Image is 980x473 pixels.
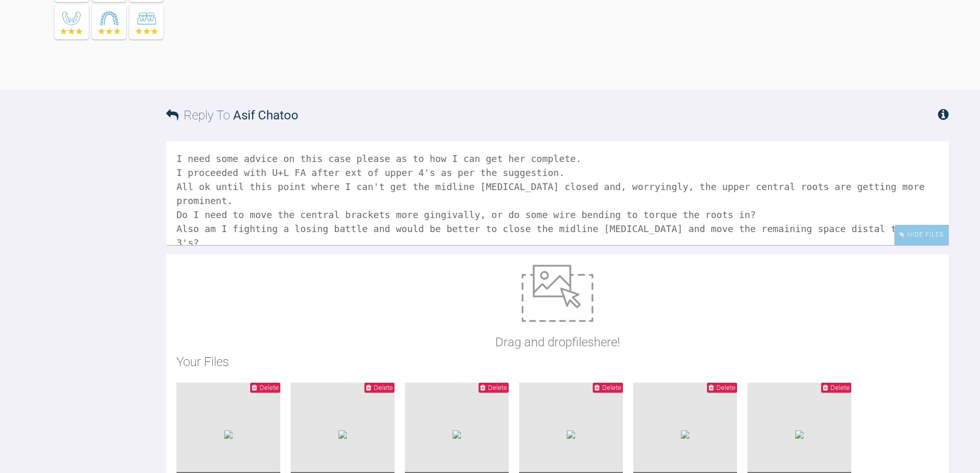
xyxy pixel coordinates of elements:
h3: Reply To [166,105,298,125]
span: Delete [488,384,507,391]
span: Delete [374,384,393,391]
p: Drag and drop files here! [495,332,620,352]
h2: Your Files [176,352,938,372]
div: Hide Files [894,225,949,245]
img: 94c3f6ff-7dcd-4485-8f72-0fe822733589 [338,430,347,439]
img: 7bc40070-2a9c-45e7-8ee8-f179df801307 [224,430,233,439]
span: Delete [831,384,850,391]
span: Delete [716,384,736,391]
img: e43d1598-6da3-4d3e-8a74-d4c680bf1f36 [681,430,689,439]
span: Asif Chatoo [233,108,298,123]
span: Delete [260,384,279,391]
img: 8970b643-f9ca-47d0-95ec-3022cf5d6d7d [795,430,804,439]
img: 48d8940c-9848-4971-bae5-f94be92d95f9 [567,430,575,439]
img: 2ca2c6c5-5c90-4a87-9e94-a2adfc0b7e15 [453,430,461,439]
span: Delete [602,384,621,391]
textarea: I need some advice on this case please as to how I can get her complete. I proceeded with U+L FA ... [166,141,949,245]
